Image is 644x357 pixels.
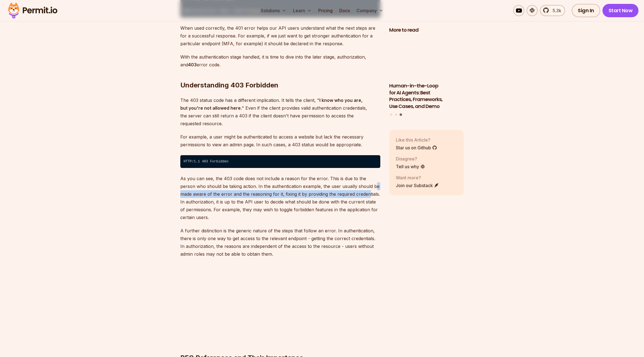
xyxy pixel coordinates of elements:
p: The 403 status code has a different implication. It tells the client, " " Even if the client prov... [180,96,380,127]
span: 5.3k [549,7,561,14]
button: Learn [291,5,314,16]
button: Go to slide 2 [395,113,397,115]
img: Human-in-the-Loop for AI Agents: Best Practices, Frameworks, Use Cases, and Demo [389,37,464,79]
a: Sign In [572,4,600,17]
h3: Human-in-the-Loop for AI Agents: Best Practices, Frameworks, Use Cases, and Demo [389,82,464,110]
button: Solutions [258,5,289,16]
button: Go to slide 1 [390,113,392,115]
h2: Understanding 403 Forbidden [180,59,380,90]
strong: 403 [188,62,197,67]
p: Want more? [396,174,439,181]
p: Like this Article? [396,136,437,143]
h2: More to read [389,27,464,34]
a: Docs [337,5,352,16]
a: Star us on Github [396,144,437,151]
a: Pricing [316,5,335,16]
p: For example, a user might be authenticated to access a website but lack the necessary permissions... [180,133,380,149]
a: Tell us why [396,163,425,170]
div: Posts [389,37,464,117]
li: 3 of 3 [389,37,464,110]
p: With the authentication stage handled, it is time to dive into the later stage, authorization, an... [180,53,380,69]
p: A further distinction is the generic nature of the steps that follow an error. In authentication,... [180,227,380,258]
button: Go to slide 3 [400,113,402,116]
iframe: https://lu.ma/embed/calendar/cal-osivJJtYL9hKgx6/events [180,263,347,347]
p: Disagree? [396,155,425,162]
img: Permit logo [6,1,60,20]
code: HTTP/1.1 403 Forbidden [180,155,380,168]
p: When used correctly, the 401 error helps our API users understand what the next steps are for a s... [180,24,380,47]
button: Company [354,5,386,16]
a: 5.3k [540,5,565,16]
p: As you can see, the 403 code does not include a reason for the error. This is due to the person w... [180,175,380,221]
a: Start Now [602,4,639,17]
a: Join our Substack [396,182,439,188]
